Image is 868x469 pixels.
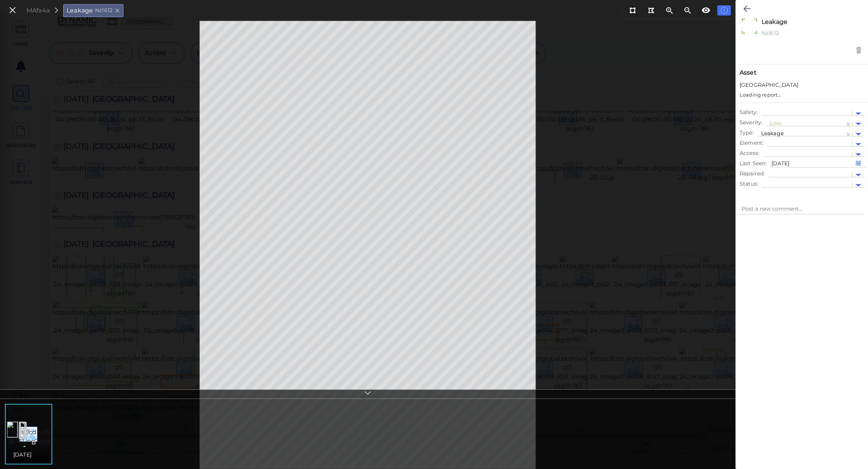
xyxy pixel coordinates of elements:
[740,68,864,77] span: Asset
[740,139,763,147] span: Element :
[761,130,784,137] span: Leakage
[740,108,757,116] span: Safety :
[27,6,50,15] div: MAfa4a
[760,17,838,26] textarea: Leakage
[7,422,187,446] img: https://cdn.diglobal.tech/width210/761/1692794598948_NL-ZE-01.jpg?asgd=761
[836,435,862,463] iframe: Chat
[95,6,112,14] span: Nz1612
[740,149,759,157] span: Access :
[740,159,767,167] span: Last Seen :
[740,129,754,137] span: Type :
[770,120,781,127] span: Low
[740,180,758,188] span: Status :
[67,6,93,15] span: Leakage
[740,92,781,98] span: Loading report...
[740,81,799,89] span: Houbolt Road Extension
[13,450,31,459] span: [DATE]
[740,170,765,178] span: Repaired :
[760,29,838,39] div: Nz1612
[740,119,762,127] span: Severity :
